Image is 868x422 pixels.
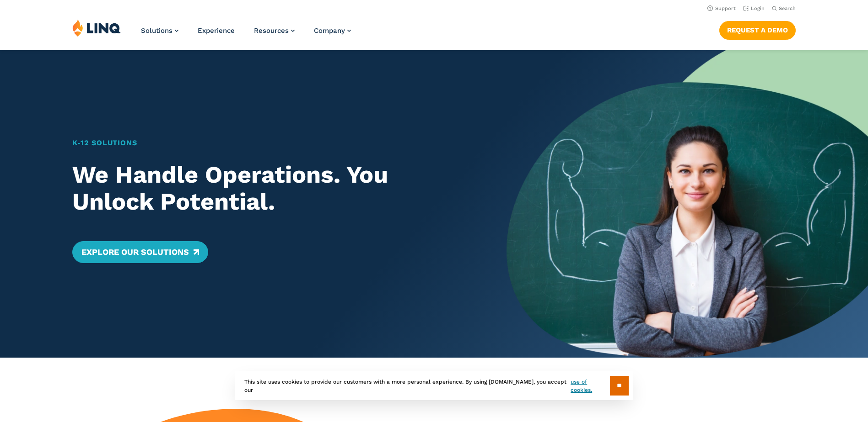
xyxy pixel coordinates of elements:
[198,26,235,35] a: Experience
[235,371,633,400] div: This site uses cookies to provide our customers with a more personal experience. By using [DOMAIN...
[314,26,351,35] a: Company
[719,21,796,39] a: Request a Demo
[72,241,208,263] a: Explore Our Solutions
[72,137,471,148] h1: K‑12 Solutions
[72,19,121,37] img: LINQ | K‑12 Software
[743,5,765,11] a: Login
[772,5,796,12] button: Open Search Bar
[719,19,796,39] nav: Button Navigation
[571,378,609,394] a: use of cookies.
[707,5,736,11] a: Support
[507,50,868,358] img: Home Banner
[141,26,173,35] span: Solutions
[314,26,345,35] span: Company
[254,26,295,35] a: Resources
[141,26,178,35] a: Solutions
[254,26,289,35] span: Resources
[779,5,796,11] span: Search
[72,161,471,216] h2: We Handle Operations. You Unlock Potential.
[141,19,351,49] nav: Primary Navigation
